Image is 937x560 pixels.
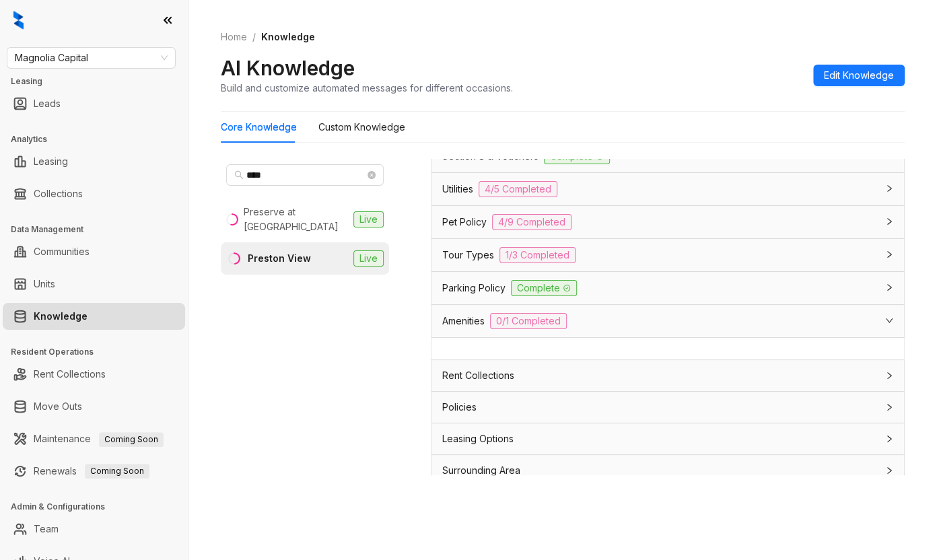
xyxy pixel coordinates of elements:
[11,501,188,513] h3: Admin & Configurations
[252,30,256,44] li: /
[3,425,185,452] li: Maintenance
[442,314,485,328] span: Amenities
[34,458,149,485] a: RenewalsComing Soon
[34,516,59,542] a: Team
[11,223,188,236] h3: Data Management
[885,316,893,324] span: expanded
[3,393,185,420] li: Move Outs
[34,303,88,330] a: Knowledge
[218,30,250,44] a: Home
[431,455,904,486] div: Surrounding Area
[885,250,893,258] span: collapsed
[824,68,894,83] span: Edit Knowledge
[234,170,244,180] span: search
[99,432,164,447] span: Coming Soon
[442,281,506,295] span: Parking Policy
[3,361,185,388] li: Rent Collections
[3,303,185,330] li: Knowledge
[442,400,477,415] span: Policies
[318,120,405,135] div: Custom Knowledge
[244,205,348,234] div: Preserve at [GEOGRAPHIC_DATA]
[442,182,473,197] span: Utilities
[34,180,83,207] a: Collections
[442,463,520,478] span: Surrounding Area
[511,280,577,296] span: Complete
[11,133,188,145] h3: Analytics
[3,271,185,297] li: Units
[885,217,893,225] span: collapsed
[34,90,61,117] a: Leads
[490,313,567,329] span: 0/1 Completed
[221,55,355,81] h2: AI Knowledge
[13,11,24,30] img: logo
[885,403,893,411] span: collapsed
[3,238,185,265] li: Communities
[885,435,893,443] span: collapsed
[442,248,494,262] span: Tour Types
[499,247,576,263] span: 1/3 Completed
[11,75,188,87] h3: Leasing
[431,392,904,423] div: Policies
[34,393,82,420] a: Move Outs
[885,466,893,475] span: collapsed
[34,148,68,175] a: Leasing
[34,271,55,297] a: Units
[431,206,904,238] div: Pet Policy4/9 Completed
[353,250,384,267] span: Live
[368,171,376,179] span: close-circle
[353,211,384,228] span: Live
[3,90,185,117] li: Leads
[431,239,904,271] div: Tour Types1/3 Completed
[442,215,487,230] span: Pet Policy
[15,48,168,68] span: Magnolia Capital
[3,516,185,542] li: Team
[885,372,893,380] span: collapsed
[479,181,557,197] span: 4/5 Completed
[431,173,904,205] div: Utilities4/5 Completed
[442,431,514,446] span: Leasing Options
[3,458,185,485] li: Renewals
[85,464,149,479] span: Coming Soon
[34,238,90,265] a: Communities
[3,180,185,207] li: Collections
[442,368,514,383] span: Rent Collections
[248,251,311,266] div: Preston View
[885,283,893,291] span: collapsed
[431,305,904,337] div: Amenities0/1 Completed
[3,148,185,175] li: Leasing
[34,361,106,388] a: Rent Collections
[813,65,905,86] button: Edit Knowledge
[885,184,893,193] span: collapsed
[431,272,904,304] div: Parking PolicyComplete
[492,214,571,230] span: 4/9 Completed
[11,346,188,358] h3: Resident Operations
[221,120,297,135] div: Core Knowledge
[261,31,315,42] span: Knowledge
[221,81,513,95] div: Build and customize automated messages for different occasions.
[431,360,904,391] div: Rent Collections
[431,423,904,454] div: Leasing Options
